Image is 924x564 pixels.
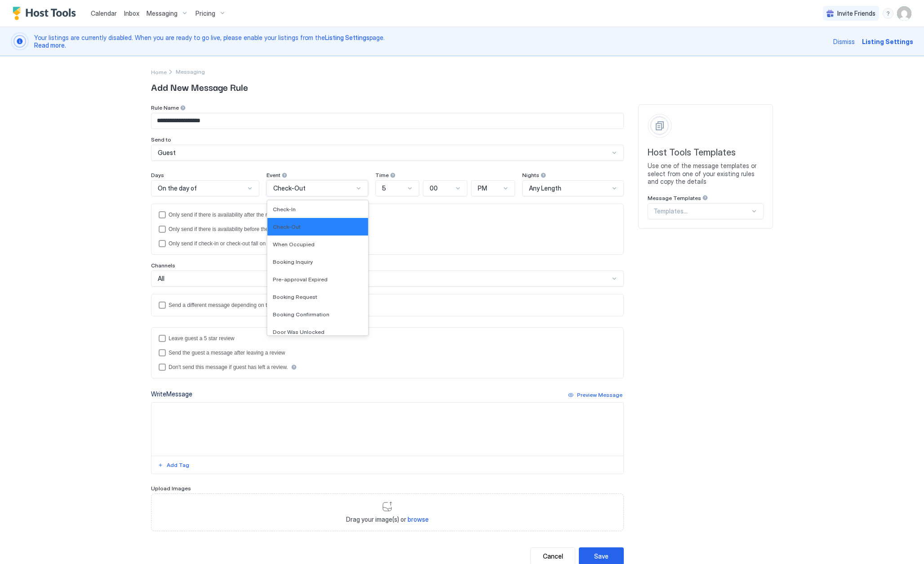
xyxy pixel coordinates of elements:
span: When Occupied [273,241,315,248]
div: Listing Settings [862,37,913,46]
a: Home [151,67,167,76]
span: All [158,275,164,283]
span: Host Tools Templates [648,147,764,158]
span: Nights [522,172,539,178]
div: isLimited [159,240,616,247]
div: Only send if there is availability after the reservation [169,212,292,218]
span: browse [408,515,429,523]
div: menu [883,8,893,19]
div: Send a different message depending on the guest's preferred language [169,302,338,308]
div: Don't send this message if guest has left a review. [169,364,288,370]
a: Calendar [91,9,117,18]
textarea: Input Field [151,403,623,456]
input: Input Field [151,113,623,129]
div: Save [594,551,609,561]
div: Breadcrumb [151,67,167,76]
div: Write Message [151,389,192,399]
span: Message Templates [648,195,701,201]
a: Host Tools Logo [13,7,80,20]
span: Booking Inquiry [273,258,313,265]
span: Upload Images [151,485,191,492]
span: Pricing [195,9,215,18]
span: 00 [430,184,438,192]
span: Invite Friends [837,9,875,18]
span: Door Was Unlocked [273,329,324,335]
div: afterReservation [159,211,616,218]
span: Guest [158,149,176,157]
button: Add Tag [156,460,191,471]
a: Inbox [124,9,139,18]
div: User profile [897,6,911,21]
span: Messaging [176,68,205,75]
div: Breadcrumb [176,68,205,75]
span: Booking Confirmation [273,311,329,318]
span: Channels [151,262,175,269]
div: beforeReservation [159,226,616,233]
span: Home [151,69,167,75]
div: sendMessageAfterLeavingReview [159,349,616,356]
span: Add New Message Rule [151,80,773,93]
div: Leave guest a 5 star review [169,335,235,342]
span: Inbox [124,9,139,17]
span: Days [151,172,164,178]
span: 5 [382,184,386,192]
div: disableMessageAfterReview [159,364,616,371]
span: Rule Name [151,104,179,111]
a: Read more. [34,41,66,49]
button: Preview Message [567,390,624,400]
span: Check-In [273,206,296,213]
span: Booking Request [273,293,317,300]
span: Event [267,172,280,178]
a: Listing Settings [325,34,369,41]
span: Messaging [147,9,178,18]
div: reviewEnabled [159,335,616,342]
div: Cancel [543,551,563,561]
span: Use one of the message templates or select from one of your existing rules and copy the details [648,162,764,186]
span: Drag your image(s) or [346,515,429,524]
div: Send the guest a message after leaving a review [169,350,285,356]
span: Calendar [91,9,117,17]
div: languagesEnabled [159,302,616,309]
span: On the day of [158,184,197,192]
div: Preview Message [577,391,622,399]
div: Only send if check-in or check-out fall on selected days of the week [169,240,329,247]
span: PM [478,184,487,192]
div: Add Tag [167,461,189,469]
span: Check-Out [273,184,306,192]
div: Dismiss [833,37,855,46]
div: Only send if there is availability before the reservation [169,226,297,232]
span: Send to [151,136,171,143]
span: Any Length [529,184,561,192]
span: Time [375,172,389,178]
span: Pre-approval Expired [273,276,328,283]
span: Your listings are currently disabled. When you are ready to go live, please enable your listings ... [34,34,828,49]
span: Check-Out [273,223,301,230]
